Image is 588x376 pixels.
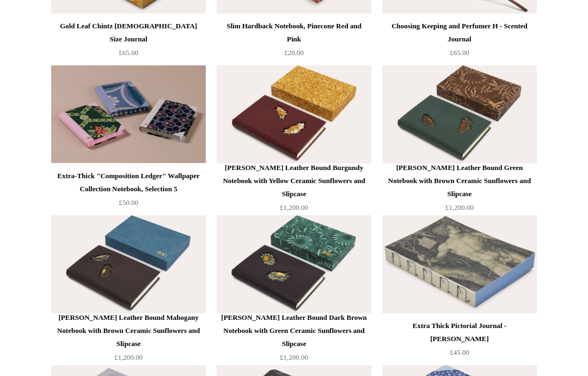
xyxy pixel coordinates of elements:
div: Extra Thick Pictorial Journal - [PERSON_NAME] [385,319,534,345]
a: [PERSON_NAME] Leather Bound Mahogany Notebook with Brown Ceramic Sunflowers and Slipcase £1,200.00 [51,311,206,364]
div: [PERSON_NAME] Leather Bound Mahogany Notebook with Brown Ceramic Sunflowers and Slipcase [54,311,203,350]
img: Extra-Thick "Composition Ledger" Wallpaper Collection Notebook, Selection 5 [51,65,206,163]
div: Slim Hardback Notebook, Pinecone Red and Pink [219,20,369,46]
span: £65.00 [450,48,469,57]
a: [PERSON_NAME] Leather Bound Dark Brown Notebook with Green Ceramic Sunflowers and Slipcase £1,200.00 [217,311,371,364]
a: Steve Harrison Leather Bound Burgundy Notebook with Yellow Ceramic Sunflowers and Slipcase Steve ... [217,65,371,163]
span: £1,200.00 [280,353,308,361]
a: Steve Harrison Leather Bound Dark Brown Notebook with Green Ceramic Sunflowers and Slipcase Steve... [217,215,371,313]
img: Steve Harrison Leather Bound Burgundy Notebook with Yellow Ceramic Sunflowers and Slipcase [217,65,371,163]
div: [PERSON_NAME] Leather Bound Burgundy Notebook with Yellow Ceramic Sunflowers and Slipcase [219,161,369,201]
img: Steve Harrison Leather Bound Dark Brown Notebook with Green Ceramic Sunflowers and Slipcase [217,215,371,313]
a: Slim Hardback Notebook, Pinecone Red and Pink £20.00 [217,20,371,64]
span: £1,200.00 [445,203,474,211]
img: Steve Harrison Leather Bound Green Notebook with Brown Ceramic Sunflowers and Slipcase [382,65,537,163]
a: Extra-Thick "Composition Ledger" Wallpaper Collection Notebook, Selection 5 £50.00 [51,169,206,214]
span: £1,200.00 [114,353,143,361]
a: Extra Thick Pictorial Journal - Adam Extra Thick Pictorial Journal - Adam [382,215,537,313]
span: £50.00 [119,198,138,207]
a: Gold Leaf Chintz [DEMOGRAPHIC_DATA] Size Journal £65.00 [51,20,206,64]
span: £65.00 [119,48,138,57]
div: [PERSON_NAME] Leather Bound Dark Brown Notebook with Green Ceramic Sunflowers and Slipcase [219,311,369,350]
a: [PERSON_NAME] Leather Bound Green Notebook with Brown Ceramic Sunflowers and Slipcase £1,200.00 [382,161,537,214]
img: Extra Thick Pictorial Journal - Adam [382,215,537,313]
a: Choosing Keeping and Perfumer H - Scented Journal £65.00 [382,20,537,64]
img: Steve Harrison Leather Bound Mahogany Notebook with Brown Ceramic Sunflowers and Slipcase [51,215,206,313]
div: Choosing Keeping and Perfumer H - Scented Journal [385,20,534,46]
span: £20.00 [284,48,304,57]
span: £45.00 [450,348,469,356]
a: Steve Harrison Leather Bound Green Notebook with Brown Ceramic Sunflowers and Slipcase Steve Harr... [382,65,537,163]
div: [PERSON_NAME] Leather Bound Green Notebook with Brown Ceramic Sunflowers and Slipcase [385,161,534,201]
div: Extra-Thick "Composition Ledger" Wallpaper Collection Notebook, Selection 5 [54,169,203,196]
div: Gold Leaf Chintz [DEMOGRAPHIC_DATA] Size Journal [54,20,203,46]
a: Extra-Thick "Composition Ledger" Wallpaper Collection Notebook, Selection 5 Extra-Thick "Composit... [51,65,206,163]
a: [PERSON_NAME] Leather Bound Burgundy Notebook with Yellow Ceramic Sunflowers and Slipcase £1,200.00 [217,161,371,214]
a: Steve Harrison Leather Bound Mahogany Notebook with Brown Ceramic Sunflowers and Slipcase Steve H... [51,215,206,313]
a: Extra Thick Pictorial Journal - [PERSON_NAME] £45.00 [382,319,537,364]
span: £1,200.00 [280,203,308,211]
